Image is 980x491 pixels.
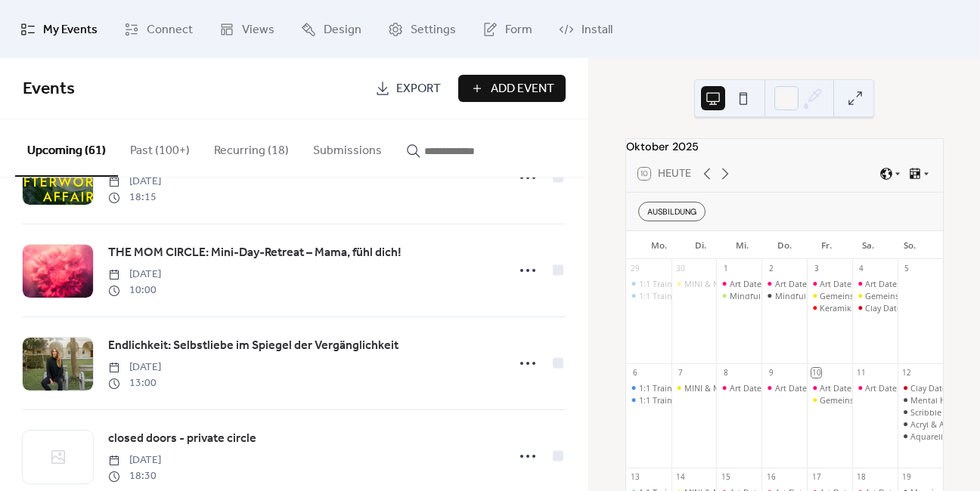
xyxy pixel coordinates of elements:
[730,382,869,394] div: Art Date: create & celebrate yourself
[865,302,901,313] div: Clay Date
[857,472,867,483] div: 18
[898,394,943,406] div: Mental Health Sunday: Vom Konsumieren ins Kreieren
[775,382,914,394] div: Art Date: create & celebrate yourself
[898,418,943,430] div: Acryl & Ausdruck: Mental Health Weekend
[108,283,161,298] span: 10:00
[15,119,118,177] button: Upcoming (61)
[807,394,852,406] div: Gemeinsam stark: Kreativzeit für Kind & Eltern
[857,368,867,378] div: 11
[675,264,686,274] div: 30
[639,278,924,289] div: 1:1 Training mit [PERSON_NAME] (digital oder 5020 [GEOGRAPHIC_DATA])
[108,243,402,263] a: THE MOM CIRCLE: Mini-Day-Retreat – Mama, fühl dich!
[671,382,717,394] div: MINI & ME: Dein Moment mit Baby
[626,382,671,394] div: 1:1 Training mit Caterina (digital oder 5020 Salzburg)
[684,278,820,289] div: MINI & ME: Dein Moment mit Baby
[680,231,721,260] div: Di.
[458,75,566,102] button: Add Event
[108,430,256,448] span: closed doors - private circle
[43,18,98,42] span: My Events
[108,174,161,190] span: [DATE]
[766,264,777,274] div: 2
[730,278,869,289] div: Art Date: create & celebrate yourself
[108,452,161,468] span: [DATE]
[721,264,731,274] div: 1
[581,18,612,42] span: Install
[775,290,842,301] div: Mindful Morning
[898,382,943,394] div: Clay Date
[290,6,373,52] a: Design
[547,6,624,52] a: Install
[852,382,898,394] div: Art Date: create & celebrate yourself
[901,368,912,378] div: 12
[716,290,761,301] div: Mindful Moves – Achtsame Körperübungen für mehr Balance
[820,382,959,394] div: Art Date: create & celebrate yourself
[396,80,441,98] span: Export
[684,382,820,394] div: MINI & ME: Dein Moment mit Baby
[108,360,161,375] span: [DATE]
[630,264,640,274] div: 29
[901,264,912,274] div: 5
[108,190,161,205] span: 18:15
[775,278,914,289] div: Art Date: create & celebrate yourself
[108,468,161,484] span: 18:30
[324,18,361,42] span: Design
[761,382,807,394] div: Art Date: create & celebrate yourself
[807,302,852,313] div: Keramikmalerei: Gestalte deinen Selbstliebe-Anker
[639,290,924,301] div: 1:1 Training mit [PERSON_NAME] (digital oder 5020 [GEOGRAPHIC_DATA])
[852,302,898,313] div: Clay Date
[811,472,822,483] div: 17
[491,80,554,98] span: Add Event
[811,264,822,274] div: 3
[638,231,680,260] div: Mo.
[108,336,399,356] a: Endlichkeit: Selbstliebe im Spiegel der Vergänglichkeit
[857,264,867,274] div: 4
[761,290,807,301] div: Mindful Morning
[411,18,456,42] span: Settings
[108,267,161,283] span: [DATE]
[901,472,912,483] div: 19
[910,382,947,394] div: Clay Date
[630,472,640,483] div: 13
[721,472,731,483] div: 15
[9,6,109,52] a: My Events
[898,406,943,418] div: Scribble & Befreiung: Mental Health Weekend
[852,290,898,301] div: Gemeinsam stark: Kreativzeit für Kind & Eltern
[898,431,943,442] div: Aquarell & Flow: Mental Health Weekend
[626,139,943,156] div: Oktober 2025
[716,278,761,289] div: Art Date: create & celebrate yourself
[639,394,924,406] div: 1:1 Training mit [PERSON_NAME] (digital oder 5020 [GEOGRAPHIC_DATA])
[23,73,75,106] span: Events
[118,119,202,175] button: Past (100+)
[852,278,898,289] div: Art Date: create & celebrate yourself
[208,6,286,52] a: Views
[202,119,301,175] button: Recurring (18)
[807,290,852,301] div: Gemeinsam stark: Kreativzeit für Kind & Eltern
[766,472,777,483] div: 16
[889,231,931,260] div: So.
[626,394,671,406] div: 1:1 Training mit Caterina (digital oder 5020 Salzburg)
[671,278,717,289] div: MINI & ME: Dein Moment mit Baby
[242,18,274,42] span: Views
[505,18,532,42] span: Form
[147,18,193,42] span: Connect
[626,290,671,301] div: 1:1 Training mit Caterina (digital oder 5020 Salzburg)
[377,6,467,52] a: Settings
[721,368,731,378] div: 8
[638,202,706,221] div: AUSBILDUNG
[820,278,959,289] div: Art Date: create & celebrate yourself
[730,290,967,301] div: Mindful Moves – Achtsame Körperübungen für mehr Balance
[807,382,852,394] div: Art Date: create & celebrate yourself
[108,244,402,262] span: THE MOM CIRCLE: Mini-Day-Retreat – Mama, fühl dich!
[761,278,807,289] div: Art Date: create & celebrate yourself
[764,231,805,260] div: Do.
[675,368,686,378] div: 7
[113,6,204,52] a: Connect
[639,382,924,394] div: 1:1 Training mit [PERSON_NAME] (digital oder 5020 [GEOGRAPHIC_DATA])
[108,375,161,391] span: 13:00
[364,75,452,102] a: Export
[807,278,852,289] div: Art Date: create & celebrate yourself
[716,382,761,394] div: Art Date: create & celebrate yourself
[626,278,671,289] div: 1:1 Training mit Caterina (digital oder 5020 Salzburg)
